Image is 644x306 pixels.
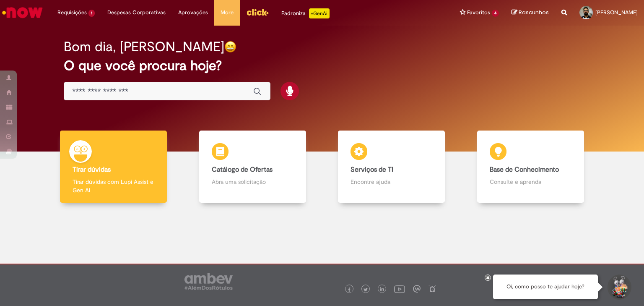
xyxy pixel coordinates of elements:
[1,4,44,21] img: ServiceNow
[490,165,559,174] b: Base de Conhecimento
[57,8,87,17] span: Requisições
[428,285,436,293] img: logo_footer_naosei.png
[380,287,384,292] img: logo_footer_linkedin.png
[606,275,631,300] button: Iniciar Conversa de Suporte
[178,8,208,17] span: Aprovações
[212,165,273,174] b: Catálogo de Ofertas
[44,131,183,203] a: Tirar dúvidas Tirar dúvidas com Lupi Assist e Gen Ai
[224,41,236,53] img: happy-face.png
[322,131,461,203] a: Serviços de TI Encontre ajuda
[347,288,351,292] img: logo_footer_facebook.png
[73,165,111,174] b: Tirar dúvidas
[490,178,571,186] p: Consulte e aprenda
[413,285,421,293] img: logo_footer_workplace.png
[183,131,322,203] a: Catálogo de Ofertas Abra uma solicitação
[595,9,638,16] span: [PERSON_NAME]
[73,178,154,194] p: Tirar dúvidas com Lupi Assist e Gen Ai
[64,58,581,73] h2: O que você procura hoje?
[281,8,330,18] div: Padroniza
[221,8,234,17] span: More
[64,39,224,54] h2: Bom dia, [PERSON_NAME]
[519,8,549,16] span: Rascunhos
[492,10,499,17] span: 4
[351,178,432,186] p: Encontre ajuda
[364,288,368,292] img: logo_footer_twitter.png
[246,6,269,18] img: click_logo_yellow_360x200.png
[467,8,490,17] span: Favoritos
[461,131,600,203] a: Base de Conhecimento Consulte e aprenda
[184,273,233,290] img: logo_footer_ambev_rotulo_gray.png
[493,275,598,299] div: Oi, como posso te ajudar hoje?
[394,283,405,294] img: logo_footer_youtube.png
[512,9,549,17] a: Rascunhos
[212,178,293,186] p: Abra uma solicitação
[351,165,393,174] b: Serviços de TI
[107,8,166,17] span: Despesas Corporativas
[88,10,95,17] span: 1
[309,8,330,18] p: +GenAi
